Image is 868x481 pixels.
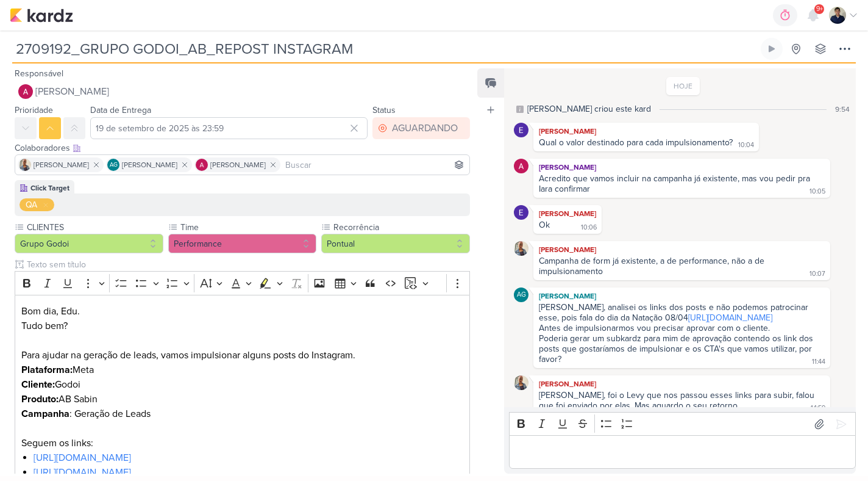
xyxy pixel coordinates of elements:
div: Poderia gerar um subkardz para mim de aprovação contendo os link dos posts que gostaríamos de imp... [539,333,816,364]
div: [PERSON_NAME] [536,378,828,390]
div: [PERSON_NAME] [536,208,599,220]
img: Iara Santos [19,159,31,171]
input: Kard Sem Título [12,38,758,60]
div: Aline Gimenez Graciano [514,288,528,302]
p: Meta [21,363,464,377]
img: Eduardo Quaresma [514,205,528,220]
p: Tudo bem? [21,319,464,333]
div: 14:59 [811,403,825,413]
img: kardz.app [10,8,73,23]
div: 9:54 [835,104,850,115]
div: Editor toolbar [509,412,856,436]
label: CLIENTES [26,221,163,234]
button: [PERSON_NAME] [15,81,470,103]
div: Click Target [30,183,69,193]
button: AGUARDANDO [372,117,470,139]
button: Performance [168,234,317,253]
a: [URL][DOMAIN_NAME] [34,452,131,464]
div: [PERSON_NAME] [536,161,828,173]
div: [PERSON_NAME] [536,244,828,256]
button: Grupo Godoi [15,234,163,253]
div: Antes de impulsionarmos vou precisar aprovar com o cliente. [539,323,825,333]
div: [PERSON_NAME], foi o Levy que nos passou esses links para subir, falou que foi enviado por elas. ... [539,390,817,411]
div: Aline Gimenez Graciano [107,159,119,171]
div: AGUARDANDO [392,121,458,136]
div: Ok [539,220,550,230]
label: Prioridade [15,105,53,115]
span: [PERSON_NAME] [210,159,266,170]
img: Alessandra Gomes [18,84,33,99]
div: Colaboradores [15,142,470,154]
label: Status [372,105,396,115]
div: Editor editing area: main [509,435,856,469]
img: Iara Santos [514,375,528,390]
div: Editor toolbar [15,271,470,295]
input: Select a date [90,117,368,139]
p: : Geração de Leads [21,407,464,421]
div: [PERSON_NAME] criou este kard [527,103,651,115]
button: Pontual [321,234,470,253]
div: 10:04 [738,140,754,150]
p: Seguem os links: [21,436,464,450]
img: Alessandra Gomes [196,159,208,171]
p: AB Sabin [21,392,464,407]
p: Para ajudar na geração de leads, vamos impulsionar alguns posts do Instagram. [21,348,464,363]
div: Campanha de form já existente, a de performance, não a de impulsionamento [539,256,767,277]
a: [URL][DOMAIN_NAME] [34,466,131,479]
input: Buscar [283,157,467,172]
div: 11:44 [812,357,825,367]
div: 10:07 [809,269,825,279]
label: Responsável [15,68,63,79]
label: Data de Entrega [90,105,151,115]
div: Ligar relógio [767,44,777,54]
span: [PERSON_NAME] [35,84,109,99]
a: [URL][DOMAIN_NAME] [688,313,772,323]
div: [PERSON_NAME], analisei os links dos posts e não podemos patrocinar esse, pois fala do dia da Nat... [539,302,825,323]
p: Bom dia, Edu. [21,304,464,319]
div: [PERSON_NAME] [536,290,828,302]
p: AG [110,162,118,168]
strong: Campanha [21,408,69,420]
img: Iara Santos [514,241,528,256]
div: Qual o valor destinado para cada impulsionamento? [539,137,733,148]
div: [PERSON_NAME] [536,125,756,137]
p: Godoi [21,377,464,392]
span: [PERSON_NAME] [34,159,89,170]
div: 10:05 [809,187,825,197]
img: Eduardo Quaresma [514,123,528,137]
input: Texto sem título [24,258,470,271]
span: 9+ [816,4,823,14]
p: AG [517,292,526,298]
div: 10:06 [581,223,597,233]
div: Acredito que vamos incluir na campanha já existente, mas vou pedir pra Iara confirmar [539,173,813,194]
div: QA [26,198,37,211]
img: Levy Pessoa [829,7,846,24]
strong: Cliente: [21,378,55,391]
img: Alessandra Gomes [514,159,528,173]
label: Time [179,221,317,234]
label: Recorrência [332,221,470,234]
span: [PERSON_NAME] [122,159,177,170]
strong: Produto: [21,393,59,405]
strong: Plataforma: [21,364,73,376]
